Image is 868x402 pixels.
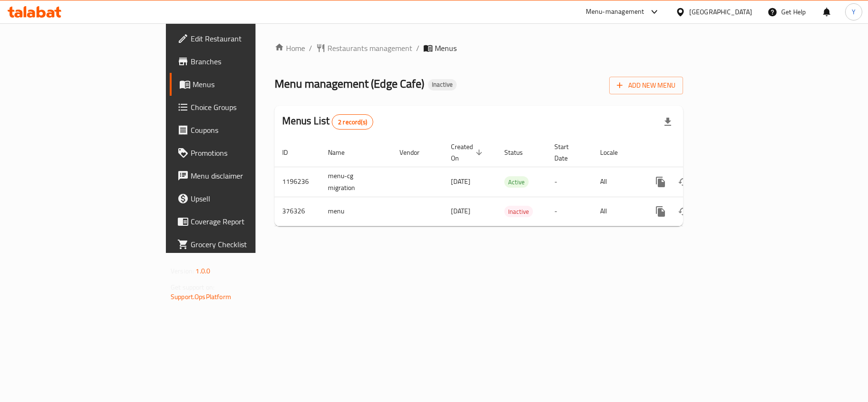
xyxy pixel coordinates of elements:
[171,265,194,277] span: Version:
[649,171,672,193] button: more
[642,138,748,167] th: Actions
[416,42,419,54] li: /
[191,170,303,181] span: Menu disclaimer
[320,167,392,197] td: menu-cg migration
[328,147,357,158] span: Name
[191,56,303,67] span: Branches
[451,175,470,188] span: [DATE]
[191,101,303,113] span: Choice Groups
[332,118,373,127] span: 2 record(s)
[170,164,311,187] a: Menu disclaimer
[170,233,311,256] a: Grocery Checklist
[649,200,672,223] button: more
[275,73,424,94] span: Menu management ( Edge Cafe )
[600,147,630,158] span: Locale
[195,265,210,277] span: 1.0.0
[504,206,533,217] span: Inactive
[170,187,311,210] a: Upsell
[656,111,679,133] div: Export file
[672,200,695,223] button: Change Status
[191,33,303,44] span: Edit Restaurant
[428,80,457,89] span: Inactive
[451,141,485,164] span: Created On
[504,177,529,188] span: Active
[617,80,675,91] span: Add New Menu
[193,79,303,90] span: Menus
[282,147,300,158] span: ID
[191,124,303,136] span: Coupons
[170,210,311,233] a: Coverage Report
[170,141,311,164] a: Promotions
[586,6,644,18] div: Menu-management
[672,171,695,193] button: Change Status
[554,141,581,164] span: Start Date
[171,281,214,293] span: Get support on:
[451,205,470,217] span: [DATE]
[609,77,683,94] button: Add New Menu
[592,197,642,226] td: All
[170,50,311,73] a: Branches
[191,147,303,159] span: Promotions
[320,197,392,226] td: menu
[327,42,412,54] span: Restaurants management
[316,42,412,54] a: Restaurants management
[504,176,529,188] div: Active
[852,7,856,17] span: Y
[191,193,303,204] span: Upsell
[592,167,642,197] td: All
[170,119,311,141] a: Coupons
[171,291,231,303] a: Support.OpsPlatform
[191,216,303,227] span: Coverage Report
[504,147,535,158] span: Status
[435,42,457,54] span: Menus
[170,73,311,96] a: Menus
[191,239,303,250] span: Grocery Checklist
[504,206,533,217] div: Inactive
[547,197,592,226] td: -
[170,96,311,119] a: Choice Groups
[170,27,311,50] a: Edit Restaurant
[689,7,752,17] div: [GEOGRAPHIC_DATA]
[547,167,592,197] td: -
[275,42,683,54] nav: breadcrumb
[282,114,373,130] h2: Menus List
[428,79,457,90] div: Inactive
[332,114,373,130] div: Total records count
[399,147,432,158] span: Vendor
[275,138,748,226] table: enhanced table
